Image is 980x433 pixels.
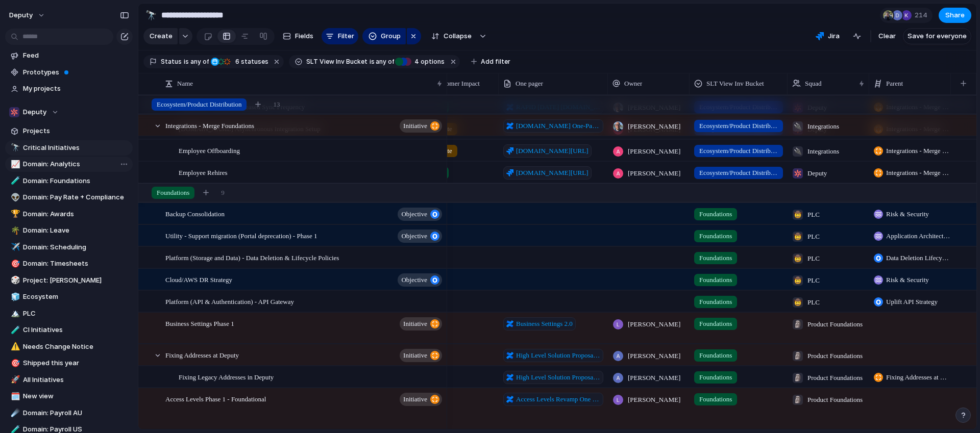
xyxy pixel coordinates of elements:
a: ✈️Domain: Scheduling [5,240,133,255]
span: Foundations [699,350,732,361]
span: [PERSON_NAME] [628,168,680,179]
a: 🎯Domain: Timesheets [5,256,133,271]
span: Foundations [699,253,732,263]
button: Collapse [425,28,477,44]
span: Needs Change Notice [23,342,129,352]
span: PLC [807,297,820,308]
span: [DOMAIN_NAME][URL] [516,168,589,178]
div: 👽 [11,192,18,203]
span: Add filter [481,57,510,66]
button: initiative [400,393,442,406]
button: objective [398,273,442,287]
span: Utility - Support migration (Portal deprecation) - Phase 1 [165,230,317,241]
span: Domain: Pay Rate + Compliance [23,192,129,202]
span: Fixing Addresses at Deputy [165,349,239,361]
span: Ecosystem [23,292,129,302]
button: ☄️ [9,408,19,418]
button: 👽 [9,192,19,202]
span: Save for everyone [908,31,967,41]
a: Access Levels Revamp One Pager [503,393,603,406]
span: Domain: Analytics [23,159,129,169]
span: Product Foundations [807,319,863,329]
span: Uplift API Strategy [886,297,938,307]
div: 📈 [11,159,18,170]
button: 🚀 [9,375,19,385]
div: 🗿 [793,319,803,329]
span: Employee Rehires [179,166,228,178]
div: 🚀 [11,374,18,386]
button: 📈 [9,159,19,169]
span: Product Foundations [807,395,863,405]
span: Foundations [699,231,732,241]
a: 🎯Shipped this year [5,355,133,371]
span: Project: [PERSON_NAME] [23,275,129,286]
span: Domain: Payroll AU [23,408,129,418]
span: My projects [23,84,129,94]
span: Ecosystem/Product Distribution [699,168,778,178]
button: 🗓️ [9,391,19,401]
div: 🧪 [11,175,18,187]
a: 🧊Ecosystem [5,289,133,304]
div: 🚀All Initiatives [5,372,133,388]
span: Access Levels Phase 1 - Foundational [165,393,266,404]
span: Foundations [699,394,732,404]
span: Domain: Foundations [23,176,129,186]
a: 🗓️New view [5,389,133,404]
div: ☄️ [11,407,18,419]
button: Fields [279,28,317,44]
span: Group [381,31,401,41]
span: initiative [403,317,427,331]
button: 🎲 [9,275,19,286]
span: initiative [403,392,427,406]
span: [PERSON_NAME] [628,373,680,383]
div: 🧊 [11,291,18,303]
span: Domain: Timesheets [23,259,129,269]
div: 🤠 [793,297,803,308]
span: 13 [273,99,280,110]
span: Shipped this year [23,358,129,368]
div: 🔌 [793,121,803,132]
span: New view [23,391,129,401]
span: Foundations [699,297,732,307]
span: Cloud/AWS DR Strategy [165,273,232,285]
a: Projects [5,123,133,139]
span: Employee Offboarding [179,144,240,156]
a: High Level Solution Proposal - fixing our 1.3M Location and area addresses [503,349,603,362]
button: 🧪 [9,176,19,186]
button: initiative [400,349,442,362]
span: PLC [807,232,820,242]
a: Prototypes [5,65,133,80]
span: [PERSON_NAME] [628,395,680,405]
div: 🧪Domain: Foundations [5,173,133,189]
button: 🏆 [9,209,19,219]
button: initiative [400,119,442,133]
span: PLC [807,253,820,264]
a: 👽Domain: Pay Rate + Compliance [5,190,133,205]
button: Deputy [5,105,133,120]
a: Business Settings 2.0 [503,317,576,330]
span: Backup Consolidation [165,208,225,219]
button: 🎯 [9,358,19,368]
span: Integrations - Merge Foundations [165,119,254,131]
span: Create [150,31,173,41]
span: Owner [624,79,642,89]
span: Critical Initiatives [23,143,129,153]
div: 🔭 [145,8,157,22]
button: objective [398,230,442,243]
span: Domain: Leave [23,225,129,236]
span: Projects [23,126,129,136]
div: 🧪 [11,324,18,336]
button: 🌴 [9,225,19,236]
span: 214 [915,10,930,20]
button: ⚠️ [9,342,19,352]
span: Foundations [699,319,732,329]
div: 🗿 [793,395,803,405]
span: Ecosystem/Product Distribution [699,146,778,156]
span: Foundations [699,275,732,285]
div: 🌴Domain: Leave [5,223,133,238]
span: PLC [807,275,820,286]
